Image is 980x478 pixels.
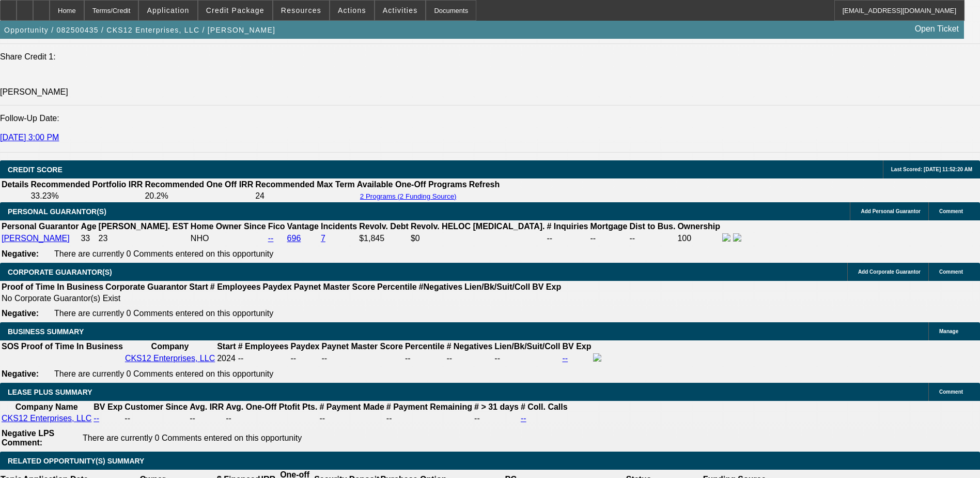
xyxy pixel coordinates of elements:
[319,402,384,411] b: # Payment Made
[290,342,319,351] b: Paydex
[469,180,501,190] th: Refresh
[8,457,144,465] span: RELATED OPPORTUNITY(S) SUMMARY
[238,354,244,363] span: --
[255,191,355,201] td: 24
[532,282,561,291] b: BV Exp
[590,233,628,244] td: --
[321,222,357,231] b: Incidents
[562,354,568,363] a: --
[287,222,319,231] b: Vantage
[2,309,39,318] b: Negative:
[54,249,273,258] span: There are currently 0 Comments entered on this opportunity
[411,222,545,231] b: Revolv. HELOC [MEDICAL_DATA].
[474,402,519,411] b: # > 31 days
[216,353,236,364] td: 2024
[2,249,39,258] b: Negative:
[255,180,355,190] th: Recommended Max Term
[238,342,289,351] b: # Employees
[322,342,403,351] b: Paynet Master Score
[357,192,460,201] button: 2 Programs (2 Funding Source)
[419,282,463,291] b: #Negatives
[322,354,403,363] div: --
[2,222,79,231] b: Personal Guarantor
[562,342,591,351] b: BV Exp
[677,233,721,244] td: 100
[446,354,492,363] div: --
[590,222,628,231] b: Mortgage
[225,413,318,424] td: --
[2,369,39,378] b: Negative:
[189,413,224,424] td: --
[8,327,84,336] span: BUSINESS SUMMARY
[8,268,112,276] span: CORPORATE GUARANTOR(S)
[190,233,267,244] td: NHO
[911,20,963,38] a: Open Ticket
[94,402,122,411] b: BV Exp
[80,233,97,244] td: 33
[8,388,92,396] span: LEASE PLUS SUMMARY
[294,282,375,291] b: Paynet Master Score
[144,180,254,190] th: Recommended One Off IRR
[410,233,546,244] td: $0
[383,6,418,14] span: Activities
[151,342,189,351] b: Company
[386,402,472,411] b: # Payment Remaining
[446,342,492,351] b: # Negatives
[191,222,266,231] b: Home Owner Since
[858,269,921,275] span: Add Corporate Guarantor
[494,353,561,364] td: --
[593,353,601,362] img: facebook-icon.png
[15,402,78,411] b: Company Name
[677,222,720,231] b: Ownership
[861,208,921,214] span: Add Personal Guarantor
[125,354,215,363] a: CKS12 Enterprises, LLC
[99,222,189,231] b: [PERSON_NAME]. EST
[217,342,236,351] b: Start
[464,282,530,291] b: Lien/Bk/Suit/Coll
[105,282,187,291] b: Corporate Guarantor
[21,341,123,352] th: Proof of Time In Business
[359,222,409,231] b: Revolv. Debt
[206,6,265,14] span: Credit Package
[1,341,20,352] th: SOS
[377,282,416,291] b: Percentile
[375,1,426,20] button: Activities
[356,180,468,190] th: Available One-Off Programs
[144,191,254,201] td: 20.2%
[210,282,261,291] b: # Employees
[281,6,321,14] span: Resources
[521,414,526,423] a: --
[733,233,741,242] img: linkedin-icon.png
[290,353,320,364] td: --
[124,413,188,424] td: --
[386,413,473,424] td: --
[263,282,292,291] b: Paydex
[30,180,143,190] th: Recommended Portfolio IRR
[268,222,285,231] b: Fico
[30,191,143,201] td: 33.23%
[939,328,958,334] span: Manage
[405,342,444,351] b: Percentile
[521,402,568,411] b: # Coll. Calls
[1,293,566,304] td: No Corporate Guarantor(s) Exist
[891,167,972,172] span: Last Scored: [DATE] 11:52:20 AM
[54,309,273,318] span: There are currently 0 Comments entered on this opportunity
[139,1,197,20] button: Application
[4,26,275,34] span: Opportunity / 082500435 / CKS12 Enterprises, LLC / [PERSON_NAME]
[1,282,104,292] th: Proof of Time In Business
[8,166,63,174] span: CREDIT SCORE
[81,222,96,231] b: Age
[494,342,560,351] b: Lien/Bk/Suit/Coll
[338,6,366,14] span: Actions
[94,414,99,423] a: --
[359,233,409,244] td: $1,845
[226,402,317,411] b: Avg. One-Off Ptofit Pts.
[273,1,329,20] button: Resources
[630,222,676,231] b: Dist to Bus.
[939,389,963,395] span: Comment
[330,1,374,20] button: Actions
[54,369,273,378] span: There are currently 0 Comments entered on this opportunity
[629,233,676,244] td: --
[546,233,588,244] td: --
[547,222,588,231] b: # Inquiries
